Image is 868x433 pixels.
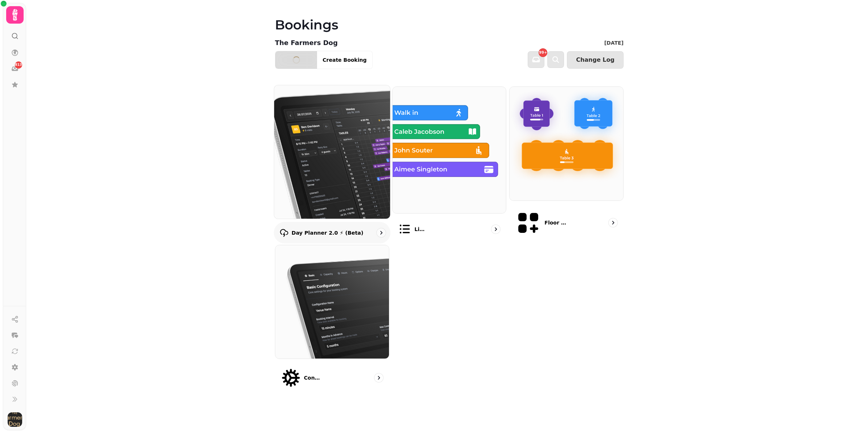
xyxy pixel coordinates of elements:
a: Day Planner 2.0 ⚡ (Beta)Day Planner 2.0 ⚡ (Beta) [274,85,390,243]
p: Day Planner 2.0 ⚡ (Beta) [292,229,364,236]
svg: go to [377,229,385,236]
img: List view [393,87,506,213]
span: 813 [15,62,22,68]
img: Floor Plans (beta) [510,87,623,201]
svg: go to [609,219,617,226]
img: Day Planner 2.0 ⚡ (Beta) [268,78,396,225]
img: Configuration [275,245,389,359]
p: Floor Plans (beta) [544,219,569,226]
button: User avatar [6,412,24,427]
p: List view [414,226,427,233]
p: [DATE] [604,39,624,46]
span: Create Booking [323,57,366,62]
span: Change Log [576,57,615,63]
a: ConfigurationConfiguration [275,245,389,394]
span: 99+ [539,51,547,54]
svg: go to [492,226,499,233]
svg: go to [375,374,382,381]
img: User avatar [8,412,22,427]
p: Configuration [304,374,323,381]
a: Floor Plans (beta)Floor Plans (beta) [509,86,624,242]
button: Change Log [567,51,624,69]
p: The Farmers Dog [275,38,338,48]
button: Create Booking [317,51,372,69]
a: List viewList view [392,86,507,242]
a: 813 [8,61,22,76]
